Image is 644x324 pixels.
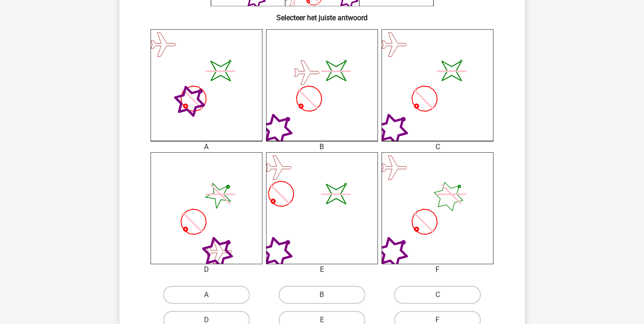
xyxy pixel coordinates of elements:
div: F [375,264,500,275]
div: E [259,264,385,275]
label: B [279,286,365,304]
label: A [163,286,250,304]
h6: Selecteer het juiste antwoord [134,6,511,22]
div: A [144,142,269,152]
div: D [144,264,269,275]
label: C [394,286,481,304]
div: C [375,142,500,152]
div: B [259,142,385,152]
